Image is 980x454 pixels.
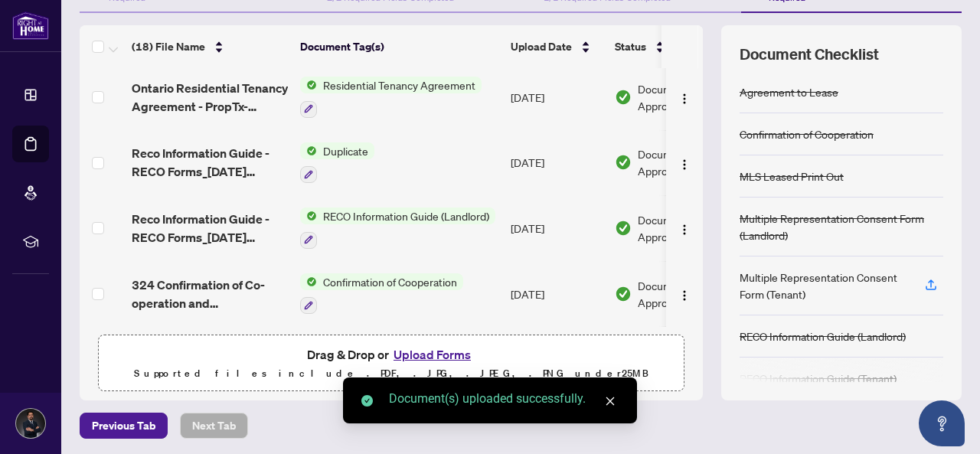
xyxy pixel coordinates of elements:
div: Document(s) uploaded successfully. [389,390,619,408]
th: Upload Date [505,25,609,68]
th: (18) File Name [126,25,294,68]
span: Confirmation of Cooperation [317,273,463,290]
div: Confirmation of Cooperation [740,126,874,142]
button: Upload Forms [389,345,475,364]
span: Drag & Drop or [307,345,475,364]
td: [DATE] [505,64,609,130]
button: Status IconConfirmation of Cooperation [300,273,463,315]
span: close [605,396,616,407]
img: Document Status [615,89,632,106]
span: Document Checklist [740,44,879,65]
img: Status Icon [300,207,317,224]
td: [DATE] [505,326,609,392]
div: Multiple Representation Consent Form (Landlord) [740,210,943,243]
span: Document Approved [638,145,733,179]
span: Previous Tab [92,413,155,438]
img: Logo [678,224,691,236]
span: Upload Date [511,38,572,55]
img: Logo [678,289,691,302]
span: 324 Confirmation of Co-operation and Representation - Tenant_Landlord - PropTx-OREA_[DATE] 18_49_... [132,276,288,312]
button: Status IconRECO Information Guide (Landlord) [300,207,495,249]
div: RECO Information Guide (Landlord) [740,328,906,345]
button: Logo [672,85,697,109]
img: Status Icon [300,142,317,159]
td: [DATE] [505,261,609,327]
td: [DATE] [505,130,609,196]
button: Open asap [919,400,965,446]
span: Residential Tenancy Agreement [317,77,482,93]
span: RECO Information Guide (Landlord) [317,207,495,224]
img: logo [12,11,49,40]
div: Agreement to Lease [740,83,838,100]
td: [DATE] [505,195,609,261]
span: check-circle [361,395,373,407]
button: Previous Tab [80,413,168,439]
img: Logo [678,158,691,171]
span: Reco Information Guide - RECO Forms_[DATE] 18_54_10.pdf [132,210,288,247]
img: Logo [678,93,691,105]
span: Drag & Drop orUpload FormsSupported files include .PDF, .JPG, .JPEG, .PNG under25MB [99,335,684,392]
span: Document Approved [638,80,733,114]
img: Profile Icon [16,409,45,438]
span: (18) File Name [132,38,205,55]
th: Status [609,25,739,68]
img: Status Icon [300,273,317,290]
p: Supported files include .PDF, .JPG, .JPEG, .PNG under 25 MB [108,364,675,383]
button: Status IconDuplicate [300,142,374,184]
span: Document Approved [638,211,733,245]
button: Status IconResidential Tenancy Agreement [300,77,482,118]
button: Logo [672,150,697,175]
button: Logo [672,216,697,240]
div: MLS Leased Print Out [740,168,844,185]
th: Document Tag(s) [294,25,505,68]
a: Close [602,393,619,410]
span: Document Approved [638,277,733,311]
span: Reco Information Guide - RECO Forms_[DATE] 18_54_10.pdf [132,144,288,181]
button: Logo [672,282,697,306]
div: Multiple Representation Consent Form (Tenant) [740,269,906,302]
span: Status [615,38,646,55]
button: Next Tab [180,413,248,439]
img: Document Status [615,154,632,171]
span: Ontario Residential Tenancy Agreement - PropTx-OREA_[DATE] 19_21_08.pdf [132,79,288,116]
img: Document Status [615,286,632,302]
span: Duplicate [317,142,374,159]
img: Status Icon [300,77,317,93]
img: Document Status [615,220,632,237]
